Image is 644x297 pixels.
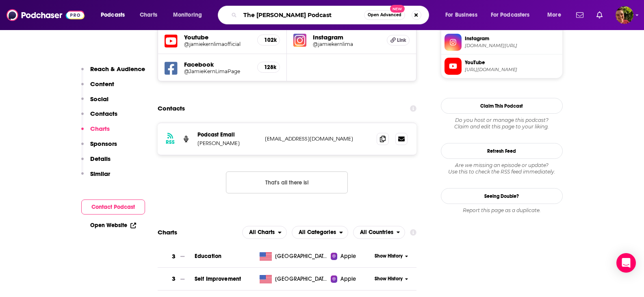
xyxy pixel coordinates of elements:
[264,37,273,43] h5: 102k
[95,9,135,22] button: open menu
[166,139,175,145] h3: RSS
[249,230,275,235] span: All Charts
[340,252,356,260] span: Apple
[101,9,125,21] span: Podcasts
[375,253,403,260] span: Show History
[616,253,636,273] div: Open Intercom Messenger
[375,275,403,282] span: Show History
[173,9,202,21] span: Monitoring
[226,171,348,193] button: Nothing here.
[167,9,212,22] button: open menu
[195,253,221,260] a: Education
[331,252,372,260] a: Apple
[573,8,587,22] a: Show notifications dropdown
[440,9,488,22] button: open menu
[441,117,563,124] span: Do you host or manage this podcast?
[265,135,371,142] p: [EMAIL_ADDRESS][DOMAIN_NAME]
[81,125,110,140] button: Charts
[340,275,356,283] span: Apple
[465,35,559,42] span: Instagram
[90,222,136,229] a: Open Website
[81,95,108,110] button: Social
[81,155,111,170] button: Details
[158,268,195,290] a: 3
[353,226,405,239] button: open menu
[542,9,571,22] button: open menu
[465,43,559,49] span: instagram.com/jamiekernlima
[264,64,273,71] h5: 128k
[81,65,145,80] button: Reach & Audience
[184,41,251,47] a: @jamiekernlimaofficial
[90,170,110,178] p: Similar
[313,33,380,41] h5: Instagram
[445,9,477,21] span: For Business
[491,9,530,21] span: For Podcasters
[197,140,258,147] p: [PERSON_NAME]
[441,117,563,130] div: Claim and edit this page to your liking.
[593,8,606,22] a: Show notifications dropdown
[465,67,559,73] span: https://www.youtube.com/@jamiekernlimaofficial
[441,98,563,114] button: Claim This Podcast
[158,245,195,268] a: 3
[90,65,145,73] p: Reach & Audience
[465,59,559,66] span: YouTube
[140,9,157,21] span: Charts
[256,275,331,283] a: [GEOGRAPHIC_DATA]
[547,9,561,21] span: More
[81,199,145,215] button: Contact Podcast
[90,110,117,117] p: Contacts
[172,274,176,284] h3: 3
[616,6,633,24] span: Logged in as Marz
[81,170,110,185] button: Similar
[292,226,348,239] h2: Categories
[616,6,633,24] button: Show profile menu
[7,7,85,23] img: Podchaser - Follow, Share and Rate Podcasts
[441,207,563,214] div: Report this page as a duplicate.
[331,275,372,283] a: Apple
[81,140,117,155] button: Sponsors
[90,125,110,132] p: Charts
[158,228,177,236] h2: Charts
[242,226,287,239] h2: Platforms
[256,252,331,260] a: [GEOGRAPHIC_DATA]
[90,140,117,147] p: Sponsors
[197,131,258,138] p: Podcast Email
[158,101,185,116] h2: Contacts
[81,80,114,95] button: Content
[372,253,411,260] button: Show History
[445,34,559,51] a: Instagram[DOMAIN_NAME][URL]
[226,6,437,24] div: Search podcasts, credits, & more...
[242,226,287,239] button: open menu
[275,275,328,283] span: United States
[90,95,108,103] p: Social
[184,68,251,74] a: @JamieKernLimaPage
[90,155,111,163] p: Details
[397,37,406,43] span: Link
[368,13,401,17] span: Open Advanced
[445,58,559,75] a: YouTube[URL][DOMAIN_NAME]
[172,252,176,261] h3: 3
[184,61,251,68] h5: Facebook
[390,5,405,13] span: New
[313,41,380,47] a: @jamiekernlima
[364,10,405,20] button: Open AdvancedNew
[353,226,405,239] h2: Countries
[387,35,410,46] a: Link
[134,9,162,22] a: Charts
[293,34,306,47] img: iconImage
[184,33,251,41] h5: Youtube
[240,9,364,22] input: Search podcasts, credits, & more...
[441,143,563,159] button: Refresh Feed
[372,275,411,282] button: Show History
[441,188,563,204] a: Seeing Double?
[616,6,633,24] img: User Profile
[195,275,241,282] a: Self Improvement
[360,230,393,235] span: All Countries
[486,9,542,22] button: open menu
